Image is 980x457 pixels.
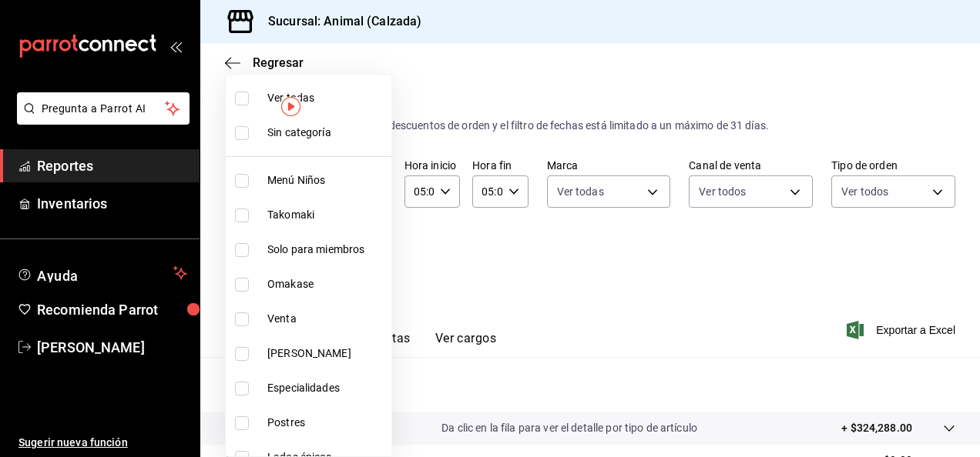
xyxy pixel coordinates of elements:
[267,125,385,141] span: Sin categoría
[267,276,385,292] span: Omakase
[267,345,385,362] span: [PERSON_NAME]
[267,172,385,188] span: Menú Niños
[267,415,385,431] span: Postres
[267,242,385,258] span: Solo para miembros
[267,380,385,396] span: Especialidades
[267,311,385,327] span: Venta
[267,90,385,106] span: Ver todas
[267,207,385,223] span: Takomaki
[281,97,300,116] img: Marcador de información sobre herramientas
